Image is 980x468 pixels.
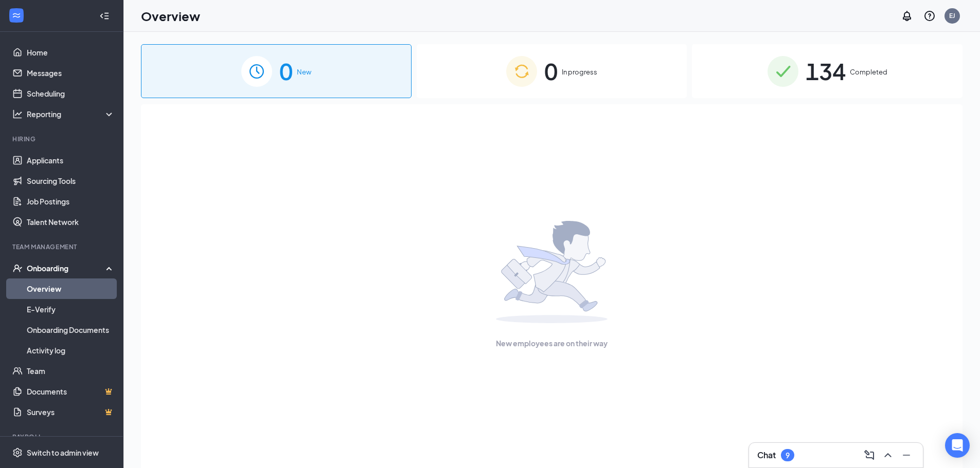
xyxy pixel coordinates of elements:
a: SurveysCrown [27,402,115,422]
div: EJ [949,11,955,20]
div: 9 [786,451,790,460]
h1: Overview [141,7,200,25]
button: ChevronUp [880,447,896,463]
div: Team Management [12,242,113,251]
svg: QuestionInfo [923,10,936,22]
button: ComposeMessage [861,447,878,463]
a: Messages [27,63,115,83]
a: Overview [27,278,115,299]
span: Completed [850,67,887,77]
svg: WorkstreamLogo [11,10,22,21]
div: Payroll [12,433,113,441]
span: 0 [279,53,293,89]
a: Activity log [27,340,115,361]
a: Team [27,361,115,381]
a: DocumentsCrown [27,381,115,402]
span: New [297,67,311,77]
div: Switch to admin view [27,447,99,458]
svg: Collapse [99,11,110,21]
svg: Minimize [900,449,913,461]
span: 134 [806,53,846,89]
a: Talent Network [27,212,115,232]
div: Reporting [27,109,115,119]
a: Applicants [27,150,115,171]
svg: Settings [12,447,23,458]
svg: Notifications [901,10,913,22]
a: Job Postings [27,191,115,212]
svg: Analysis [12,109,23,119]
span: 0 [544,53,558,89]
svg: ComposeMessage [863,449,876,461]
div: Open Intercom Messenger [945,433,970,458]
button: Minimize [898,447,915,463]
div: Hiring [12,135,113,143]
a: Scheduling [27,83,115,104]
a: Onboarding Documents [27,320,115,340]
svg: UserCheck [12,263,23,273]
a: Home [27,42,115,63]
svg: ChevronUp [882,449,894,461]
a: E-Verify [27,299,115,320]
h3: Chat [757,450,776,461]
span: New employees are on their way [496,338,608,349]
a: Sourcing Tools [27,171,115,191]
span: In progress [562,67,597,77]
div: Onboarding [27,263,106,273]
